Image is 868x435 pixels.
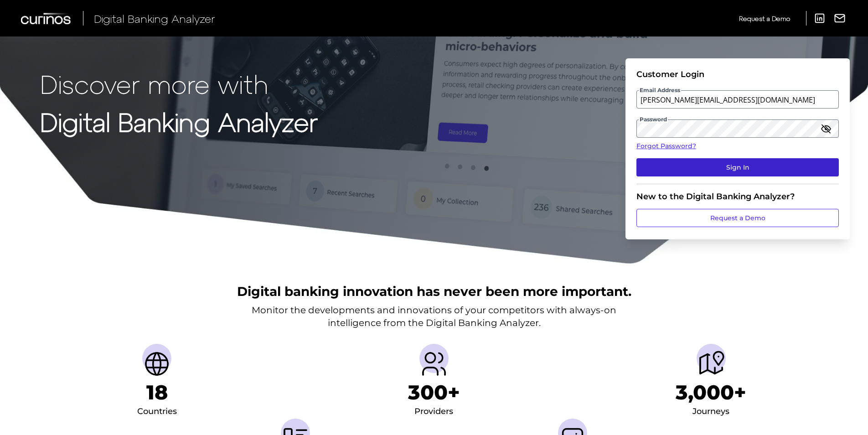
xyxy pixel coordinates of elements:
div: Providers [414,404,453,419]
a: Forgot Password? [636,141,839,151]
button: Sign In [636,158,839,176]
a: Request a Demo [636,209,839,227]
h1: 3,000+ [676,380,746,404]
span: Email Address [639,87,681,94]
span: Digital Banking Analyzer [94,12,215,25]
p: Discover more with [40,69,318,98]
div: New to the Digital Banking Analyzer? [636,192,839,202]
p: Monitor the developments and innovations of your competitors with always-on intelligence from the... [252,304,616,329]
h1: 300+ [408,380,460,404]
span: Password [639,116,668,123]
a: Request a Demo [739,11,790,26]
div: Countries [137,404,177,419]
div: Journeys [692,404,729,419]
h2: Digital banking innovation has never been more important. [237,283,631,300]
strong: Digital Banking Analyzer [40,106,318,137]
img: Journeys [697,349,726,378]
img: Countries [142,349,171,378]
img: Curinos [21,13,72,24]
img: Providers [419,349,449,378]
h1: 18 [146,380,168,404]
div: Customer Login [636,69,839,79]
span: Request a Demo [739,15,790,22]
